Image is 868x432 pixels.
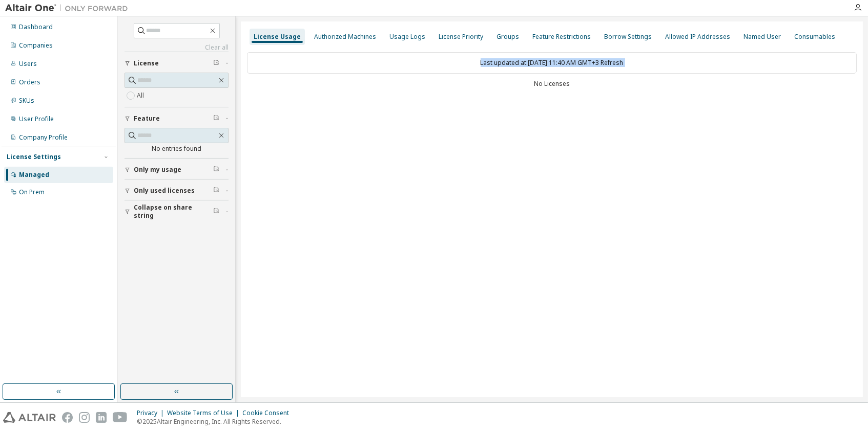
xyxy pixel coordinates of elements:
[665,33,730,41] div: Allowed IP Addresses
[134,59,159,67] span: License
[314,33,376,41] div: Authorized Machines
[134,166,181,174] span: Only my usage
[134,187,195,195] span: Only used licenses
[794,33,835,41] div: Consumables
[134,203,213,220] span: Collapse on share string
[389,33,425,41] div: Usage Logs
[3,412,56,423] img: altair_logo.svg
[19,41,53,50] div: Companies
[79,412,90,423] img: instagram.svg
[137,417,295,426] p: © 2025 Altair Engineering, Inc. All Rights Reserved.
[213,208,219,216] span: Clear filter
[247,52,857,74] div: Last updated at: [DATE] 11:40 AM GMT+3
[19,78,40,86] div: Orders
[439,33,483,41] div: License Priority
[604,33,652,41] div: Borrow Settings
[247,80,857,88] div: No Licenses
[532,33,591,41] div: Feature Restrictions
[125,43,229,52] a: Clear all
[134,115,160,123] span: Feature
[254,33,301,41] div: License Usage
[19,115,54,123] div: User Profile
[96,412,107,423] img: linkedin.svg
[19,133,68,142] div: Company Profile
[213,59,219,67] span: Clear filter
[743,33,781,41] div: Named User
[601,58,624,67] a: Refresh
[19,60,37,68] div: Users
[19,171,49,179] div: Managed
[213,166,219,174] span: Clear filter
[62,412,73,423] img: facebook.svg
[167,409,242,417] div: Website Terms of Use
[125,145,229,153] div: No entries found
[19,97,34,105] div: SKUs
[137,409,167,417] div: Privacy
[125,107,229,130] button: Feature
[137,89,146,102] label: All
[19,23,53,31] div: Dashboard
[7,153,61,161] div: License Settings
[125,179,229,202] button: Only used licenses
[125,52,229,75] button: License
[19,188,45,196] div: On Prem
[213,187,219,195] span: Clear filter
[497,33,519,41] div: Groups
[5,3,133,13] img: Altair One
[242,409,295,417] div: Cookie Consent
[213,115,219,123] span: Clear filter
[125,158,229,181] button: Only my usage
[113,412,128,423] img: youtube.svg
[125,200,229,223] button: Collapse on share string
